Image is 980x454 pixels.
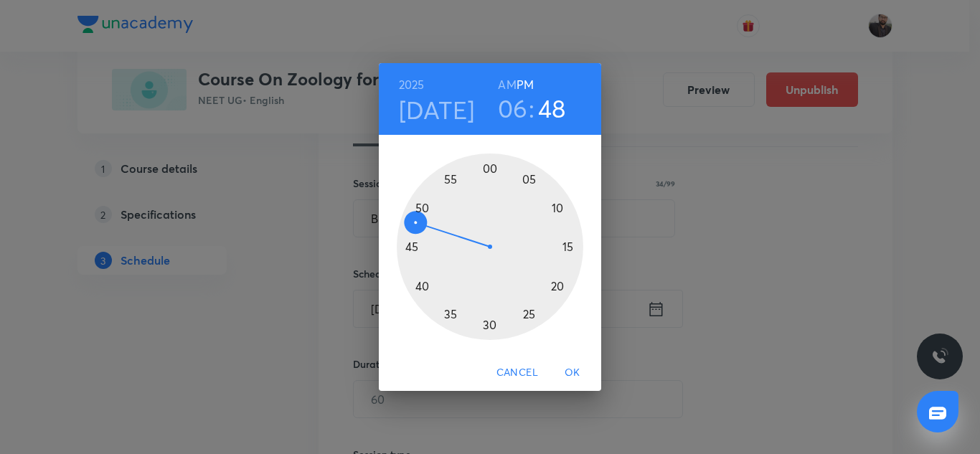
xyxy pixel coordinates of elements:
[491,359,544,386] button: Cancel
[529,93,534,123] h3: :
[550,359,595,386] button: OK
[496,364,538,382] span: Cancel
[399,75,425,95] button: 2025
[498,75,516,95] button: AM
[399,95,475,125] button: [DATE]
[538,93,566,123] button: 48
[498,93,528,123] button: 06
[517,75,534,95] button: PM
[555,364,590,382] span: OK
